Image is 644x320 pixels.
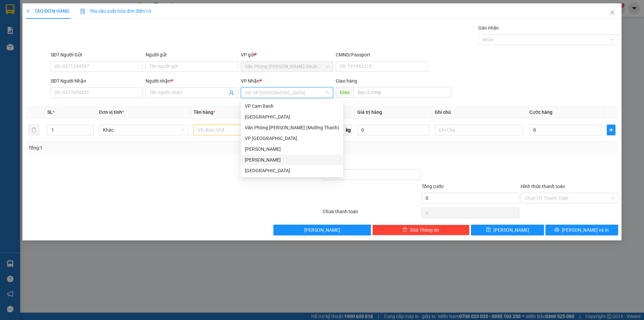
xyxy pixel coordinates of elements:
th: Ghi chú [432,106,527,119]
span: VP Nhận [241,78,260,84]
div: SĐT Người Nhận [51,77,143,85]
span: user-add [229,90,234,95]
span: Khác [103,125,184,135]
span: Giá trị hàng [357,109,382,115]
div: Chưa thanh toán [322,208,421,220]
div: Lê Hồng Phong [241,144,343,154]
div: VP [GEOGRAPHIC_DATA] [245,135,339,142]
span: plus [26,9,31,13]
label: Gán nhãn [478,25,499,31]
button: save[PERSON_NAME] [471,225,544,235]
button: [PERSON_NAME] [273,225,371,235]
input: 0 [357,125,429,135]
span: Cước hàng [529,109,552,115]
div: VP Ninh Hòa [241,133,343,144]
input: VD: Bàn, Ghế [194,125,283,135]
div: VP Cam Ranh [241,101,343,111]
b: [DOMAIN_NAME] [56,26,92,31]
b: BIÊN NHẬN GỬI HÀNG [43,10,64,53]
span: Tổng cước [422,184,444,189]
span: close [609,10,615,15]
img: icon [80,9,86,14]
div: [GEOGRAPHIC_DATA] [245,167,339,174]
li: (c) 2017 [56,32,92,40]
div: Văn Phòng [PERSON_NAME] (Mường Thanh) [245,124,339,131]
div: SĐT Người Gửi [51,51,143,58]
div: Người gửi [146,51,238,58]
span: Tên hàng [194,109,215,115]
div: [PERSON_NAME] [245,156,339,164]
img: logo.jpg [73,8,89,25]
div: Phạm Ngũ Lão [241,154,343,165]
div: Người nhận [146,77,238,85]
span: TẠO ĐƠN HÀNG [26,8,69,14]
div: Đà Lạt [241,111,343,122]
button: Close [603,3,622,22]
input: Dọc đường [354,87,452,98]
div: Nha Trang [241,165,343,176]
span: Yêu cầu xuất hóa đơn điện tử [80,8,151,14]
span: Văn Phòng Trần Phú (Mường Thanh) [245,61,329,72]
div: Văn Phòng Trần Phú (Mường Thanh) [241,122,343,133]
span: SL [47,109,53,115]
span: Giao hàng [336,78,357,84]
span: delete [402,227,407,233]
span: kg [345,125,352,135]
span: printer [554,227,559,233]
button: delete [29,125,39,135]
label: Hình thức thanh toán [521,184,565,189]
button: deleteXóa Thông tin [372,225,470,235]
span: plus [607,127,615,133]
button: plus [607,125,615,135]
img: logo.jpg [8,8,42,42]
div: CMND/Passport [336,51,428,58]
span: Xóa Thông tin [410,226,439,234]
span: [PERSON_NAME] [304,226,340,234]
span: Giao [336,87,354,98]
input: Ghi Chú [435,125,524,135]
b: [PERSON_NAME] [8,43,38,75]
button: printer[PERSON_NAME] và In [545,225,618,235]
div: Tổng: 1 [29,144,249,151]
div: [GEOGRAPHIC_DATA] [245,113,339,121]
span: Đơn vị tính [99,109,124,115]
div: [PERSON_NAME] [245,145,339,153]
span: save [486,227,491,233]
div: VP Cam Ranh [245,102,339,110]
div: VP gửi [241,51,333,58]
span: [PERSON_NAME] [493,226,529,234]
span: [PERSON_NAME] và In [562,226,609,234]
